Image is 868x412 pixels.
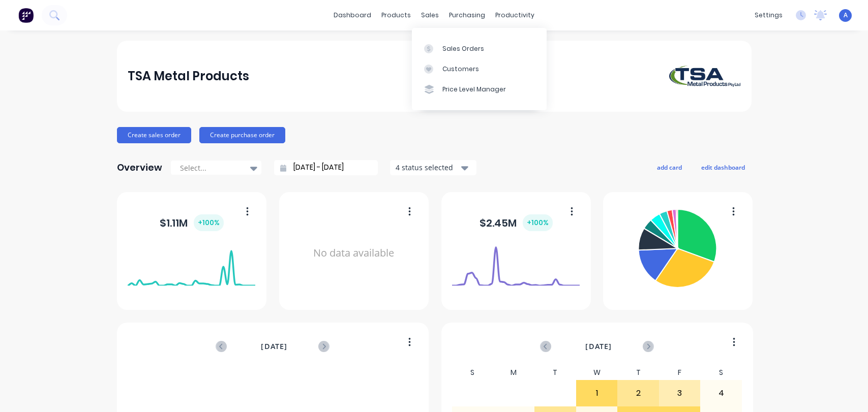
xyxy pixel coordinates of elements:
[416,8,444,23] div: sales
[412,38,547,58] a: Sales Orders
[376,8,416,23] div: products
[444,8,490,23] div: purchasing
[480,214,553,231] div: $ 2.45M
[700,365,742,380] div: S
[650,161,689,174] button: add card
[117,127,191,143] button: Create sales order
[844,11,848,20] span: A
[695,161,752,174] button: edit dashboard
[442,65,479,74] div: Customers
[659,365,701,380] div: F
[396,162,460,173] div: 4 status selected
[669,66,740,87] img: TSA Metal Products
[18,8,34,23] img: Factory
[328,8,376,23] a: dashboard
[194,214,224,231] div: + 100 %
[577,381,617,406] div: 1
[390,160,476,175] button: 4 status selected
[452,365,493,380] div: S
[618,381,659,406] div: 2
[199,127,285,143] button: Create purchase order
[412,59,547,79] a: Customers
[290,205,417,301] div: No data available
[660,381,700,406] div: 3
[160,214,224,231] div: $ 1.11M
[261,341,287,352] span: [DATE]
[490,8,540,23] div: productivity
[442,44,484,53] div: Sales Orders
[493,365,535,380] div: M
[750,8,788,23] div: settings
[412,79,547,100] a: Price Level Manager
[128,66,249,86] div: TSA Metal Products
[576,365,618,380] div: W
[701,381,741,406] div: 4
[585,341,612,352] span: [DATE]
[534,365,576,380] div: T
[617,365,659,380] div: T
[523,214,553,231] div: + 100 %
[117,157,162,178] div: Overview
[442,85,506,94] div: Price Level Manager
